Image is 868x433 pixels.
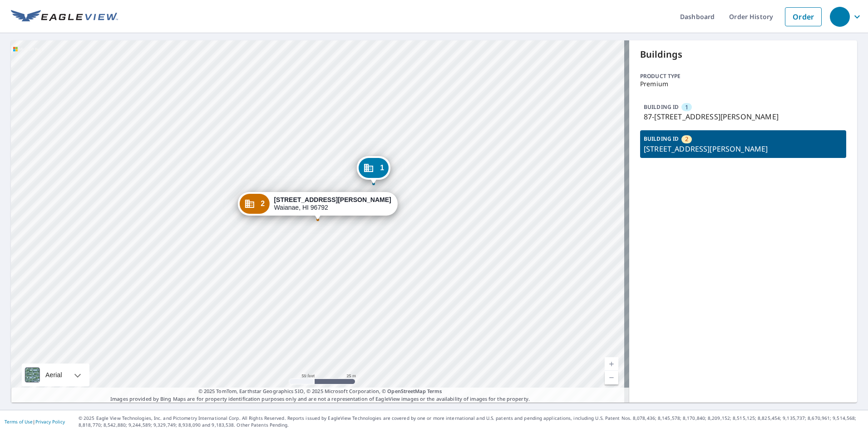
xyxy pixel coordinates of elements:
[644,143,843,154] p: [STREET_ADDRESS][PERSON_NAME]
[640,72,846,80] p: Product type
[644,111,843,122] p: 87-[STREET_ADDRESS][PERSON_NAME]
[427,388,442,394] a: Terms
[261,200,265,207] span: 2
[605,357,618,371] a: Current Level 19, Zoom In
[237,192,397,220] div: Dropped pin, building 2, Commercial property, 87-815 Hakimo Rd Waianae, HI 96792
[5,419,65,424] p: |
[387,388,425,394] a: OpenStreetMap
[605,371,618,384] a: Current Level 19, Zoom Out
[357,156,390,184] div: Dropped pin, building 1, Commercial property, 87-853 Hakimo Rd Waianae, HI 96792
[79,415,863,428] p: © 2025 Eagle View Technologies, Inc. and Pictometry International Corp. All Rights Reserved. Repo...
[22,364,89,386] div: Aerial
[685,103,688,112] span: 1
[5,418,33,425] a: Terms of Use
[11,388,629,403] p: Images provided by Bing Maps are for property identification purposes only and are not a represen...
[198,388,442,395] span: © 2025 TomTom, Earthstar Geographics SIO, © 2025 Microsoft Corporation, ©
[35,418,65,425] a: Privacy Policy
[785,7,822,26] a: Order
[274,196,391,203] strong: [STREET_ADDRESS][PERSON_NAME]
[644,135,679,143] p: BUILDING ID
[43,364,65,386] div: Aerial
[380,164,384,171] span: 1
[274,196,391,212] div: Waianae, HI 96792
[11,10,118,24] img: EV Logo
[685,135,688,143] span: 2
[640,48,846,61] p: Buildings
[644,103,679,111] p: BUILDING ID
[640,80,846,88] p: Premium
